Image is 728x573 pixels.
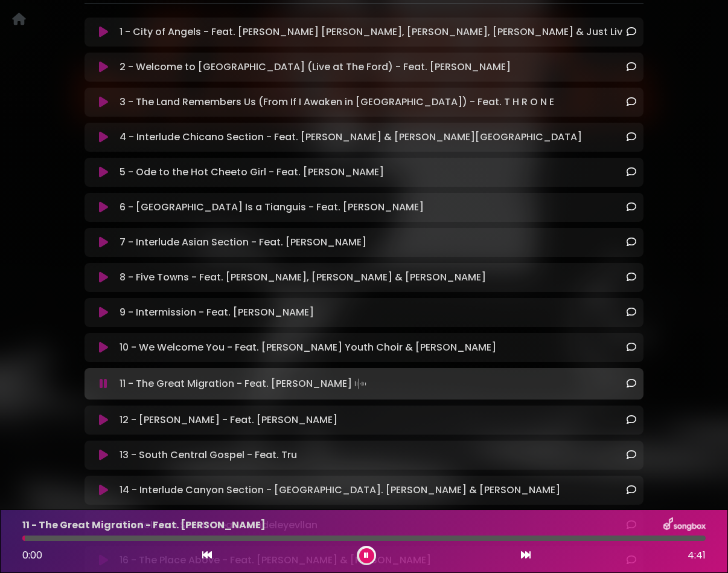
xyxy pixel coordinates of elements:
p: 4 - Interlude Chicano Section - Feat. [PERSON_NAME] & [PERSON_NAME][GEOGRAPHIC_DATA] [120,130,582,144]
p: 1 - City of Angels - Feat. [PERSON_NAME] [PERSON_NAME], [PERSON_NAME], [PERSON_NAME] & Just Liv [120,25,622,39]
p: 3 - The Land Remembers Us (From If I Awaken in [GEOGRAPHIC_DATA]) - Feat. T H R O N E [120,95,554,109]
img: songbox-logo-white.png [663,517,706,533]
p: 14 - Interlude Canyon Section - [GEOGRAPHIC_DATA]. [PERSON_NAME] & [PERSON_NAME] [120,483,560,497]
p: 11 - The Great Migration - Feat. [PERSON_NAME] [120,375,369,392]
p: 11 - The Great Migration - Feat. [PERSON_NAME] [22,518,266,533]
p: 2 - Welcome to [GEOGRAPHIC_DATA] (Live at The Ford) - Feat. [PERSON_NAME] [120,60,511,74]
p: 7 - Interlude Asian Section - Feat. [PERSON_NAME] [120,235,366,250]
p: 9 - Intermission - Feat. [PERSON_NAME] [120,305,314,320]
p: 8 - Five Towns - Feat. [PERSON_NAME], [PERSON_NAME] & [PERSON_NAME] [120,270,486,285]
span: 0:00 [22,548,42,562]
span: 4:41 [688,548,706,563]
p: 6 - [GEOGRAPHIC_DATA] Is a Tianguis - Feat. [PERSON_NAME] [120,200,424,215]
img: waveform4.gif [352,375,369,392]
p: 13 - South Central Gospel - Feat. Tru [120,448,297,462]
p: 12 - [PERSON_NAME] - Feat. [PERSON_NAME] [120,413,337,427]
p: 5 - Ode to the Hot Cheeto Girl - Feat. [PERSON_NAME] [120,165,384,180]
p: 10 - We Welcome You - Feat. [PERSON_NAME] Youth Choir & [PERSON_NAME] [120,340,496,355]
